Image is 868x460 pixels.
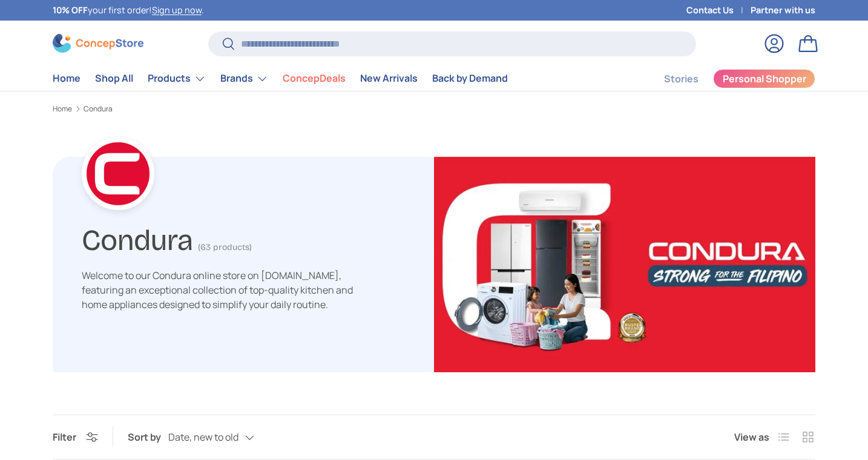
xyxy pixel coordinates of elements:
a: Contact Us [686,4,751,17]
summary: Products [140,67,213,91]
a: Partner with us [751,4,815,17]
a: Sign up now [152,4,202,16]
strong: 10% OFF [53,4,88,16]
nav: Secondary [635,67,815,91]
a: Home [53,105,72,113]
nav: Breadcrumbs [53,103,815,114]
a: Brands [220,67,268,91]
p: Welcome to our Condura online store on [DOMAIN_NAME], featuring an exceptional collection of top-... [82,268,366,312]
p: your first order! . [53,4,204,17]
summary: Brands [213,67,275,91]
button: Date, new to old [168,427,278,448]
span: Date, new to old [168,432,238,443]
a: Shop All [95,67,133,90]
img: ConcepStore [53,34,143,53]
a: ConcepDeals [283,67,346,90]
a: Products [148,67,206,91]
span: Personal Shopper [723,74,806,84]
span: View as [734,430,769,444]
span: Filter [53,430,76,444]
img: Condura [434,157,815,372]
a: Stories [664,67,699,91]
a: New Arrivals [360,67,418,90]
a: Home [53,67,81,90]
a: Condura [84,105,113,113]
button: Filter [53,430,98,444]
span: (63 products) [198,242,252,252]
a: Personal Shopper [713,69,815,88]
label: Sort by [128,430,168,444]
nav: Primary [53,67,508,91]
a: Back by Demand [432,67,508,90]
h1: Condura [82,218,193,258]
